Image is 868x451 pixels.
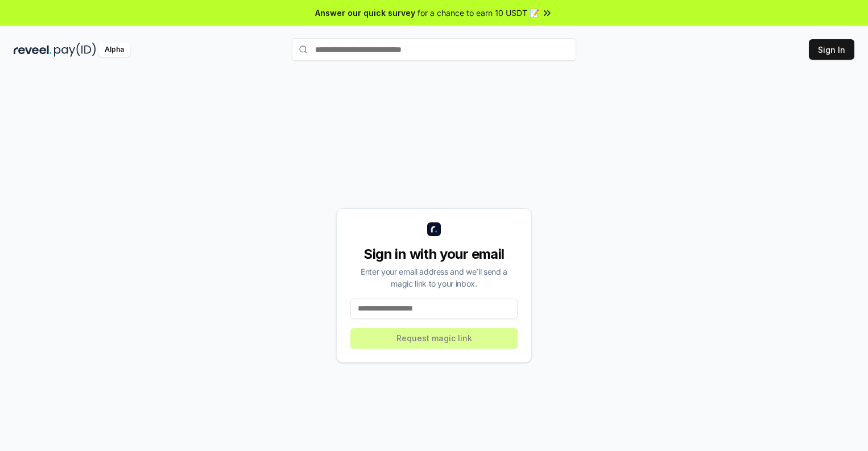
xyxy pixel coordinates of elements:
[54,43,96,57] img: pay_id
[350,245,518,263] div: Sign in with your email
[315,7,415,19] span: Answer our quick survey
[350,266,518,289] div: Enter your email address and we’ll send a magic link to your inbox.
[809,39,854,60] button: Sign In
[14,43,52,57] img: reveel_dark
[98,43,130,57] div: Alpha
[427,222,441,236] img: logo_small
[418,7,539,19] span: for a chance to earn 10 USDT 📝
